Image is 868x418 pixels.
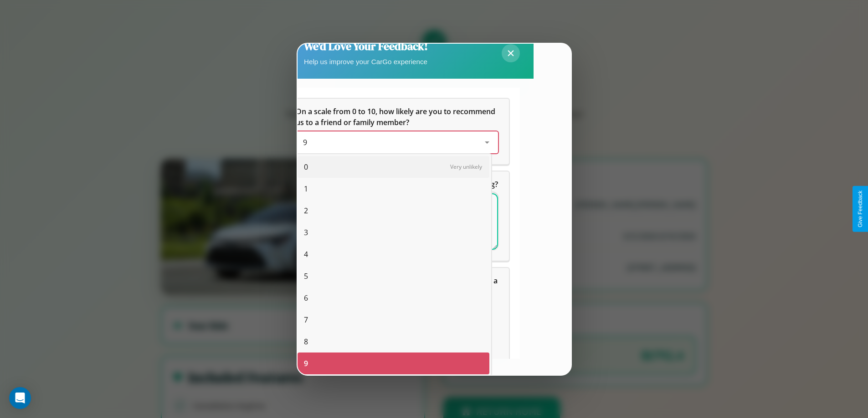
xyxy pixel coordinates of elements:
div: Open Intercom Messenger [9,387,31,409]
div: 4 [298,243,489,265]
div: 3 [298,222,489,243]
span: What can we do to make your experience more satisfying? [296,179,498,189]
span: Very unlikely [450,163,482,171]
span: 7 [304,314,308,325]
h2: We'd Love Your Feedback! [304,39,428,54]
span: 8 [304,336,308,347]
div: 0 [298,156,489,178]
div: 10 [298,374,489,396]
div: 1 [298,178,489,200]
div: On a scale from 0 to 10, how likely are you to recommend us to a friend or family member? [285,99,509,164]
div: On a scale from 0 to 10, how likely are you to recommend us to a friend or family member? [296,131,498,153]
div: 5 [298,265,489,287]
span: 6 [304,292,308,303]
span: On a scale from 0 to 10, how likely are you to recommend us to a friend or family member? [296,106,497,127]
span: 0 [304,161,308,172]
div: 9 [298,353,489,374]
span: 4 [304,249,308,260]
span: 9 [304,358,308,369]
span: 1 [304,183,308,194]
p: Help us improve your CarGo experience [304,55,428,68]
div: Give Feedback [857,191,863,227]
span: 3 [304,227,308,238]
span: Which of the following features do you value the most in a vehicle? [296,276,499,297]
div: 2 [298,200,489,222]
span: 9 [303,137,307,147]
span: 2 [304,205,308,216]
div: 8 [298,331,489,353]
span: 5 [304,271,308,282]
div: 6 [298,287,489,309]
h5: On a scale from 0 to 10, how likely are you to recommend us to a friend or family member? [296,106,498,128]
div: 7 [298,309,489,331]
